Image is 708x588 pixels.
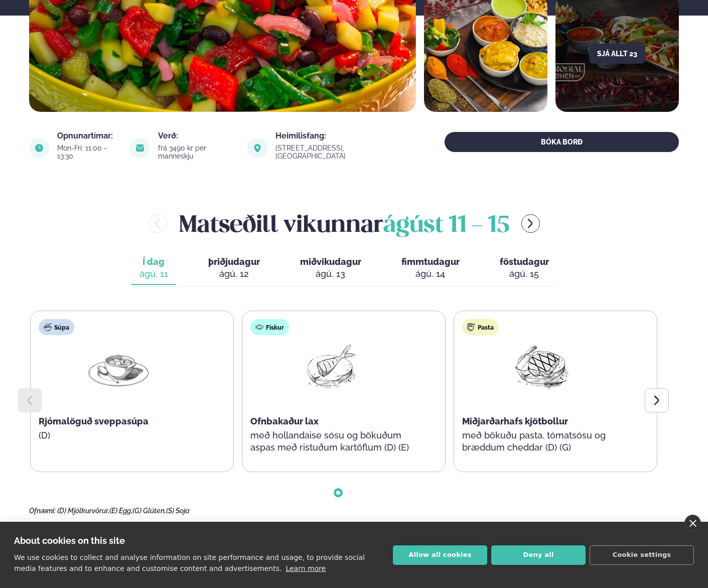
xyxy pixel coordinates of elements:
[500,268,549,280] div: ágú. 15
[462,429,622,454] p: með bökuðu pasta, tómatsósu og bræddum cheddar (D) (G)
[39,319,74,335] div: Súpa
[250,429,410,454] p: með hollandaise sósu og bökuðum aspas með ristuðum kartöflum (D) (E)
[275,150,404,162] a: link
[684,515,701,532] a: close
[29,507,56,515] span: Ofnæmi:
[86,343,151,390] img: Soup.png
[149,214,167,233] button: menu-btn-left
[139,268,168,280] div: ágú. 11
[492,252,557,285] button: föstudagur ágú. 15
[590,545,694,565] button: Cookie settings
[521,214,540,233] button: menu-btn-right
[300,268,361,280] div: ágú. 13
[166,507,190,515] span: (S) Soja
[208,268,260,280] div: ágú. 12
[393,545,487,565] button: Allow all cookies
[132,507,166,515] span: (G) Glúten,
[589,44,645,64] button: Sjá allt 23
[292,252,369,285] button: miðvikudagur ágú. 13
[200,252,268,285] button: þriðjudagur ágú. 12
[130,138,150,158] img: image alt
[57,144,118,160] div: Mon-Fri: 11:00 - 13:30
[39,416,149,426] span: Rjómalöguð sveppasúpa
[383,215,509,237] span: ágúst 11 - 15
[298,343,362,390] img: Fish.png
[275,132,404,140] div: Heimilisfang:
[462,416,568,426] span: Miðjarðarhafs kjötbollur
[300,256,361,267] span: miðvikudagur
[14,535,125,546] strong: About cookies on this site
[29,138,49,158] img: image alt
[57,132,118,140] div: Opnunartímar:
[336,491,340,495] span: Go to slide 1
[348,491,352,495] span: Go to slide 2
[179,207,509,240] h2: Matseðill vikunnar
[445,132,679,152] button: BÓKA BORÐ
[14,553,365,572] p: We use cookies to collect and analyse information on site performance and usage, to provide socia...
[500,256,549,267] span: föstudagur
[109,507,132,515] span: (E) Egg,
[158,144,235,160] div: frá 3490 kr per manneskju
[286,564,326,572] a: Learn more
[510,343,574,390] img: Beef-Meat.png
[250,319,289,335] div: Fiskur
[275,144,404,160] div: [STREET_ADDRESS], [GEOGRAPHIC_DATA]
[131,252,176,285] button: Í dag ágú. 11
[247,138,267,158] img: image alt
[467,323,475,331] img: pasta.svg
[393,252,468,285] button: fimmtudagur ágú. 14
[491,545,586,565] button: Deny all
[139,256,168,268] span: Í dag
[401,268,460,280] div: ágú. 14
[255,323,263,331] img: fish.svg
[462,319,499,335] div: Pasta
[401,256,460,267] span: fimmtudagur
[44,323,52,331] img: soup.svg
[39,429,198,442] p: (D)
[158,132,235,140] div: Verð:
[208,256,260,267] span: þriðjudagur
[57,507,109,515] span: (D) Mjólkurvörur,
[250,416,319,426] span: Ofnbakaður lax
